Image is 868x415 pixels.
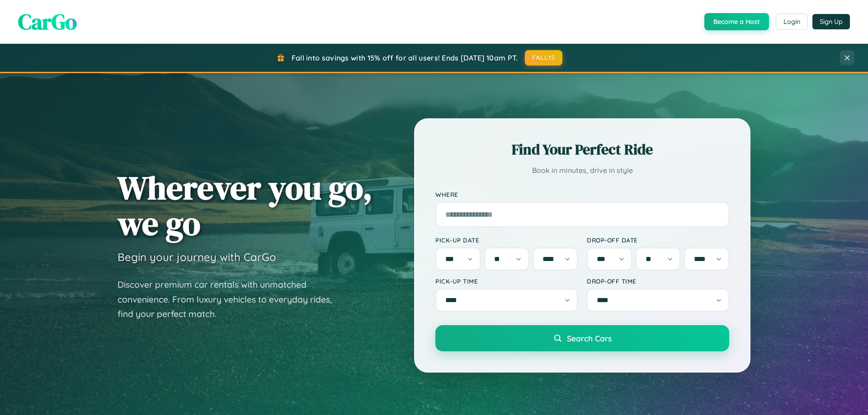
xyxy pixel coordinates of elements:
label: Where [435,191,729,198]
span: Search Cars [567,333,612,343]
button: Search Cars [435,325,729,351]
h1: Wherever you go, we go [118,170,373,241]
span: CarGo [18,7,77,37]
label: Pick-up Date [435,236,578,244]
button: FALL15 [525,50,563,65]
button: Become a Host [704,13,769,30]
button: Login [776,14,808,30]
label: Drop-off Time [587,277,729,285]
p: Book in minutes, drive in style [435,164,729,177]
button: Sign Up [812,14,850,29]
label: Drop-off Date [587,236,729,244]
span: Fall into savings with 15% off for all users! Ends [DATE] 10am PT. [292,53,518,62]
label: Pick-up Time [435,277,578,285]
p: Discover premium car rentals with unmatched convenience. From luxury vehicles to everyday rides, ... [118,277,344,322]
h2: Find Your Perfect Ride [435,140,729,159]
h3: Begin your journey with CarGo [118,250,276,264]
